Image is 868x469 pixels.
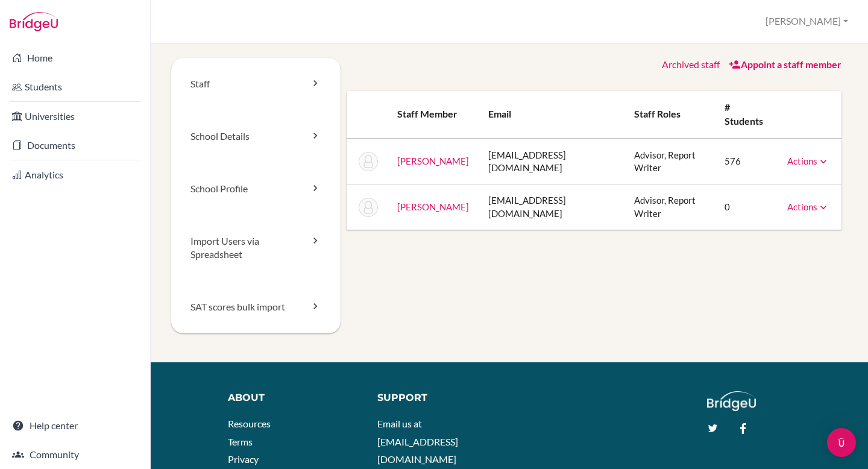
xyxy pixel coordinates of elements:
[228,453,259,465] a: Privacy
[228,391,360,405] div: About
[388,91,479,139] th: Staff member
[2,414,148,438] a: Help center
[760,10,854,33] button: [PERSON_NAME]
[2,163,148,187] a: Analytics
[729,58,841,70] a: Appoint a staff member
[397,201,469,212] a: [PERSON_NAME]
[662,58,720,70] a: Archived staff
[2,75,148,99] a: Students
[479,139,625,184] td: [EMAIL_ADDRESS][DOMAIN_NAME]
[377,391,500,405] div: Support
[228,418,271,429] a: Resources
[827,428,856,457] div: Open Intercom Messenger
[171,281,341,333] a: SAT scores bulk import
[715,139,778,184] td: 576
[377,418,458,465] a: Email us at [EMAIL_ADDRESS][DOMAIN_NAME]
[715,91,778,139] th: # students
[787,201,829,212] a: Actions
[2,46,148,70] a: Home
[479,184,625,230] td: [EMAIL_ADDRESS][DOMAIN_NAME]
[397,156,469,166] a: [PERSON_NAME]
[171,58,341,110] a: Staff
[171,163,341,215] a: School Profile
[479,91,625,139] th: Email
[707,391,756,411] img: logo_white@2x-f4f0deed5e89b7ecb1c2cc34c3e3d731f90f0f143d5ea2071677605dd97b5244.png
[624,91,715,139] th: Staff roles
[787,156,829,166] a: Actions
[2,133,148,157] a: Documents
[228,436,253,447] a: Terms
[715,184,778,230] td: 0
[359,152,378,171] img: Ana Lourdes Baumgartner
[624,139,715,184] td: Advisor, Report Writer
[2,104,148,128] a: Universities
[171,110,341,163] a: School Details
[171,215,341,282] a: Import Users via Spreadsheet
[2,442,148,467] a: Community
[10,12,58,31] img: Bridge-U
[624,184,715,230] td: Advisor, Report Writer
[359,198,378,217] img: Jorge Sanchez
